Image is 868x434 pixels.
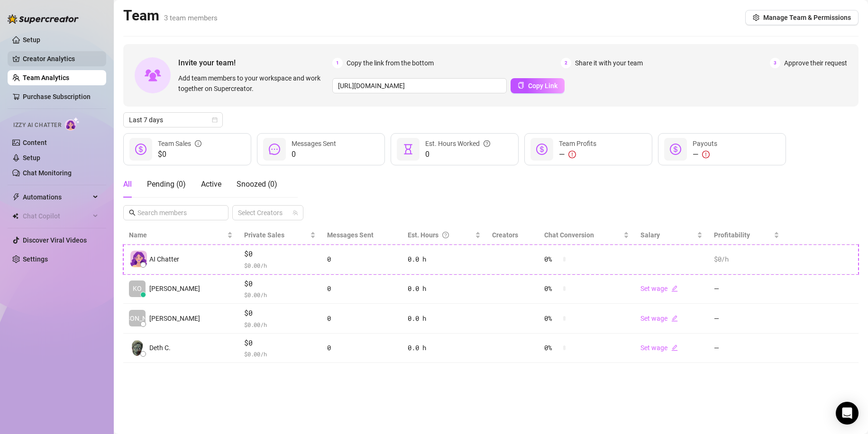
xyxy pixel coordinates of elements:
[23,255,48,263] a: Settings
[559,140,596,147] span: Team Profits
[528,82,557,90] span: Copy Link
[164,14,218,22] span: 3 team members
[640,285,678,292] a: Set wageedit
[714,231,750,239] span: Profitability
[640,315,678,322] a: Set wageedit
[640,231,660,239] span: Salary
[65,117,80,131] img: AI Chatter
[123,179,132,190] div: All
[708,274,785,304] td: —
[149,254,179,264] span: AI Chatter
[702,151,710,158] span: exclamation-circle
[133,283,142,294] span: KO
[544,313,559,324] span: 0 %
[408,254,480,264] div: 0.0 h
[408,283,480,294] div: 0.0 h
[129,230,225,240] span: Name
[8,14,79,24] img: logo-BBDzfeDw.svg
[568,151,576,158] span: exclamation-circle
[561,58,571,68] span: 2
[130,251,147,267] img: izzy-ai-chatter-avatar-DDCN_rTZ.svg
[347,58,434,68] span: Copy the link from the bottom
[23,139,47,146] a: Content
[402,144,414,155] span: hourglass
[671,344,678,351] span: edit
[544,283,559,294] span: 0 %
[23,36,40,44] a: Setup
[544,231,594,239] span: Chat Conversion
[23,154,40,162] a: Setup
[149,343,171,353] span: Deth C.
[201,180,221,189] span: Active
[129,340,145,356] img: Deth Club
[640,344,678,352] a: Set wageedit
[123,226,238,244] th: Name
[23,74,69,81] a: Team Analytics
[178,57,332,69] span: Invite your team!
[237,180,277,189] span: Snoozed ( 0 )
[745,10,859,25] button: Manage Team & Permissions
[484,138,490,149] span: question-circle
[269,144,280,155] span: message
[332,58,343,68] span: 1
[244,320,316,329] span: $ 0.00 /h
[212,117,218,123] span: calendar
[158,138,201,149] div: Team Sales
[292,140,336,147] span: Messages Sent
[244,337,316,349] span: $0
[425,149,490,160] span: 0
[12,193,20,201] span: thunderbolt
[408,313,480,324] div: 0.0 h
[195,138,201,149] span: info-circle
[23,208,90,224] span: Chat Copilot
[149,313,200,324] span: [PERSON_NAME]
[708,304,785,334] td: —
[123,7,218,25] h2: Team
[23,190,90,205] span: Automations
[13,121,61,130] span: Izzy AI Chatter
[836,402,859,425] div: Open Intercom Messenger
[575,58,643,68] span: Share it with your team
[670,144,681,155] span: dollar-circle
[244,307,316,319] span: $0
[158,149,201,160] span: $0
[327,313,396,324] div: 0
[149,283,200,294] span: [PERSON_NAME]
[425,138,490,149] div: Est. Hours Worked
[135,144,146,155] span: dollar-circle
[327,231,374,239] span: Messages Sent
[137,208,215,218] input: Search members
[129,209,136,216] span: search
[714,254,779,264] div: $0 /h
[244,248,316,260] span: $0
[327,343,396,353] div: 0
[408,230,473,240] div: Est. Hours
[770,58,780,68] span: 3
[129,113,217,127] span: Last 7 days
[23,169,72,177] a: Chat Monitoring
[23,93,91,100] a: Purchase Subscription
[559,149,596,160] div: —
[292,210,298,216] span: team
[244,231,284,239] span: Private Sales
[327,254,396,264] div: 0
[244,278,316,289] span: $0
[763,14,851,21] span: Manage Team & Permissions
[511,78,565,93] button: Copy Link
[784,58,847,68] span: Approve their request
[693,140,717,147] span: Payouts
[442,230,449,240] span: question-circle
[693,149,717,160] div: —
[671,285,678,292] span: edit
[544,254,559,264] span: 0 %
[518,82,524,89] span: copy
[12,213,18,219] img: Chat Copilot
[708,334,785,363] td: —
[147,179,186,190] div: Pending ( 0 )
[112,313,163,324] span: [PERSON_NAME]
[753,14,759,21] span: setting
[292,149,336,160] span: 0
[178,73,329,94] span: Add team members to your workspace and work together on Supercreator.
[671,315,678,322] span: edit
[244,290,316,299] span: $ 0.00 /h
